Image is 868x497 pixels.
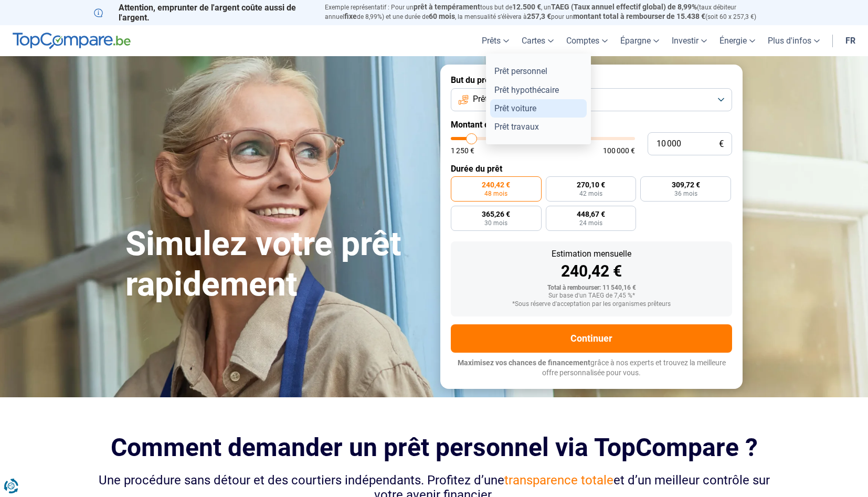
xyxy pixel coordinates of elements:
span: 100 000 € [603,147,635,154]
a: Cartes [515,25,560,56]
div: Estimation mensuelle [459,250,724,258]
button: Prêt personnel [451,88,732,111]
div: *Sous réserve d'acceptation par les organismes prêteurs [459,301,724,308]
label: Montant de l'emprunt [451,120,732,130]
a: Plus d'infos [761,25,826,56]
div: 240,42 € [459,263,724,279]
span: 36 mois [674,191,697,197]
span: 30 mois [484,220,507,226]
a: Prêt travaux [490,118,587,136]
span: 60 mois [429,12,455,20]
span: 309,72 € [672,181,700,188]
a: Prêt personnel [490,62,587,80]
p: grâce à nos experts et trouvez la meilleure offre personnalisée pour vous. [451,358,732,378]
a: Comptes [560,25,614,56]
a: fr [839,25,862,56]
h1: Simulez votre prêt rapidement [125,224,428,305]
button: Continuer [451,324,732,353]
span: montant total à rembourser de 15.438 € [573,12,705,20]
p: Exemple représentatif : Pour un tous but de , un (taux débiteur annuel de 8,99%) et une durée de ... [325,3,774,22]
div: Total à rembourser: 11 540,16 € [459,284,724,292]
span: transparence totale [504,473,613,488]
span: 448,67 € [577,210,605,218]
span: TAEG (Taux annuel effectif global) de 8,99% [551,3,697,11]
span: 240,42 € [482,181,510,188]
span: Maximisez vos chances de financement [458,358,590,367]
img: TopCompare [13,33,131,49]
span: 48 mois [484,191,507,197]
a: Épargne [614,25,665,56]
a: Prêt hypothécaire [490,81,587,99]
span: 12.500 € [512,3,541,11]
span: fixe [344,12,357,20]
span: 42 mois [579,191,602,197]
a: Prêt voiture [490,99,587,118]
label: Durée du prêt [451,164,732,174]
span: € [719,140,724,149]
a: Énergie [713,25,761,56]
span: 24 mois [579,220,602,226]
span: 365,26 € [482,210,510,218]
span: prêt à tempérament [414,3,480,11]
a: Prêts [475,25,515,56]
h2: Comment demander un prêt personnel via TopCompare ? [94,433,774,462]
div: Sur base d'un TAEG de 7,45 %* [459,292,724,300]
label: But du prêt [451,75,732,85]
p: Attention, emprunter de l'argent coûte aussi de l'argent. [94,3,312,23]
span: 270,10 € [577,181,605,188]
span: 1 250 € [451,147,474,154]
span: Prêt personnel [473,93,526,105]
a: Investir [665,25,713,56]
span: 257,3 € [527,12,551,20]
